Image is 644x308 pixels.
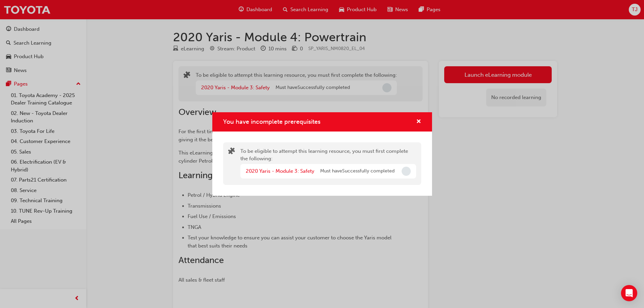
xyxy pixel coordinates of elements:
[246,168,314,174] a: 2020 Yaris - Module 3: Safety
[228,148,235,156] span: puzzle-icon
[320,167,395,175] span: Must have Successfully completed
[416,119,421,125] span: cross-icon
[416,118,421,126] button: cross-icon
[240,147,416,180] div: To be eligible to attempt this learning resource, you must first complete the following:
[223,118,320,125] span: You have incomplete prerequisites
[402,167,411,176] span: Incomplete
[621,285,637,301] div: Open Intercom Messenger
[212,112,432,196] div: You have incomplete prerequisites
